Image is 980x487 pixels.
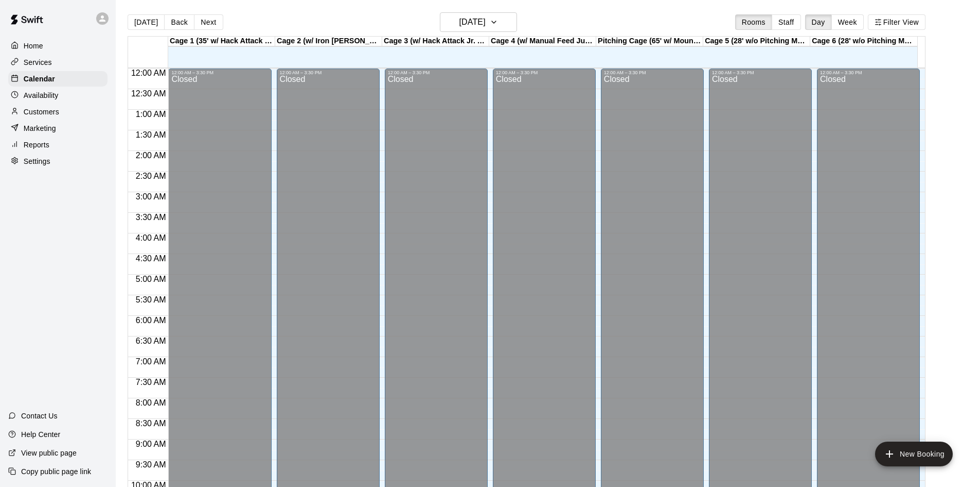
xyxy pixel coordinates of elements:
span: 5:30 AM [133,295,169,304]
p: View public page [21,448,77,458]
a: Availability [8,88,108,103]
div: Cage 4 (w/ Manual Feed Jugs Machine - Softball) [489,37,596,46]
span: 1:00 AM [133,110,169,119]
p: Marketing [24,123,56,133]
p: Calendar [24,74,55,84]
div: 12:00 AM – 3:30 PM [712,70,809,75]
p: Services [24,57,52,68]
p: Copy public page link [21,466,91,477]
div: 12:00 AM – 3:30 PM [171,70,268,75]
a: Calendar [8,71,108,87]
button: Filter View [868,14,925,30]
a: Home [8,38,108,54]
a: Marketing [8,121,108,136]
div: 12:00 AM – 3:30 PM [280,70,377,75]
span: 2:00 AM [133,151,169,160]
button: Next [194,14,223,30]
p: Contact Us [21,411,58,421]
span: 7:00 AM [133,357,169,366]
div: Cage 3 (w/ Hack Attack Jr. Auto Feeder and HitTrax) [382,37,489,46]
div: 12:00 AM – 3:30 PM [496,70,593,75]
p: Reports [24,140,49,150]
span: 6:00 AM [133,316,169,325]
p: Customers [24,107,59,117]
h6: [DATE] [459,15,486,29]
button: Back [164,14,194,30]
div: 12:00 AM – 3:30 PM [388,70,485,75]
button: [DATE] [128,14,165,30]
span: 9:00 AM [133,440,169,448]
button: Week [831,14,864,30]
p: Home [24,41,43,51]
div: 12:00 AM – 3:30 PM [820,70,917,75]
span: 8:00 AM [133,398,169,407]
span: 7:30 AM [133,378,169,387]
span: 5:00 AM [133,275,169,283]
span: 4:30 AM [133,254,169,263]
span: 12:00 AM [129,69,169,77]
a: Customers [8,104,108,120]
span: 4:00 AM [133,233,169,242]
div: Pitching Cage (65' w/ Mound or Pitching Mat) [596,37,703,46]
span: 3:00 AM [133,192,169,201]
button: Rooms [735,14,772,30]
span: 1:30 AM [133,130,169,139]
a: Services [8,55,108,70]
span: 6:30 AM [133,337,169,345]
span: 12:30 AM [129,89,169,98]
span: 9:30 AM [133,460,169,469]
p: Settings [24,156,50,166]
span: 2:30 AM [133,172,169,180]
button: [DATE] [440,12,517,32]
a: Reports [8,137,108,153]
button: Day [805,14,832,30]
div: 12:00 AM – 3:30 PM [604,70,701,75]
div: Cage 5 (28' w/o Pitching Machine) [703,37,810,46]
div: Cage 1 (35' w/ Hack Attack Manual Feed) [168,37,275,46]
a: Settings [8,154,108,169]
div: Cage 2 (w/ Iron [PERSON_NAME] Auto Feeder - Fastpitch Softball) [275,37,382,46]
span: 3:30 AM [133,213,169,222]
div: Cage 6 (28' w/o Pitching Machine) [810,37,917,46]
span: 8:30 AM [133,419,169,428]
button: add [875,442,953,466]
p: Availability [24,90,59,100]
button: Staff [772,14,801,30]
p: Help Center [21,429,60,440]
